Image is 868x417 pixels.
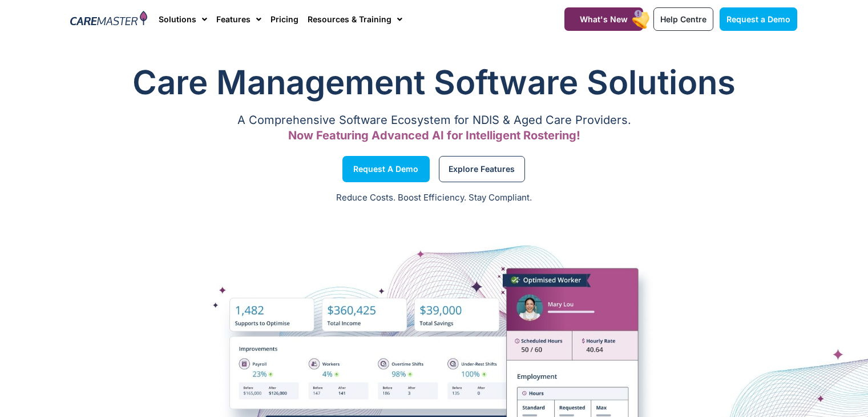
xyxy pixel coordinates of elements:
span: Request a Demo [726,14,790,24]
span: Now Featuring Advanced AI for Intelligent Rostering! [288,129,580,142]
span: What's New [580,14,628,24]
a: Explore Features [439,156,525,182]
img: CareMaster Logo [70,11,147,28]
h1: Care Management Software Solutions [71,59,798,105]
span: Help Centre [660,14,706,24]
span: Request a Demo [353,166,418,172]
span: Explore Features [449,166,515,172]
a: What's New [564,7,643,31]
a: Help Centre [653,7,713,31]
p: A Comprehensive Software Ecosystem for NDIS & Aged Care Providers. [71,117,798,124]
a: Request a Demo [342,156,430,182]
p: Reduce Costs. Boost Efficiency. Stay Compliant. [7,191,861,205]
a: Request a Demo [720,7,797,31]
